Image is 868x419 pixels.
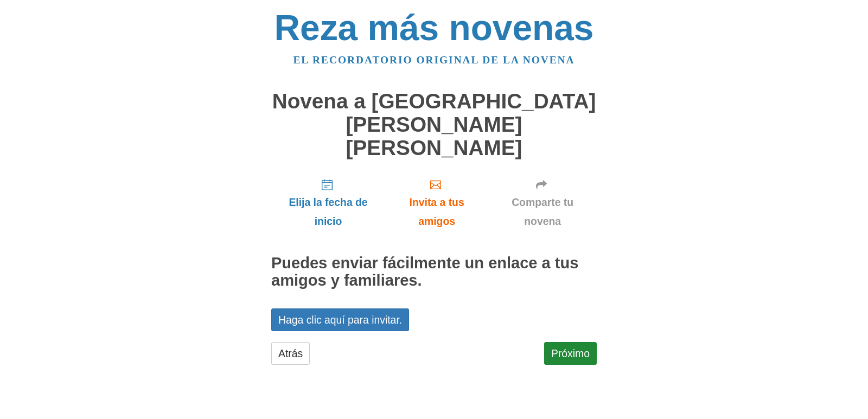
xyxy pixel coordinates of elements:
[278,314,402,326] font: Haga clic aquí para invitar.
[271,170,385,236] a: Elija la fecha de inicio
[271,254,578,289] font: Puedes enviar fácilmente un enlace a tus amigos y familiares.
[271,342,310,365] a: Atrás
[293,54,575,66] a: El recordatorio original de la novena
[544,342,597,365] a: Próximo
[272,89,596,159] font: Novena a [GEOGRAPHIC_DATA][PERSON_NAME][PERSON_NAME]
[488,170,597,236] a: Comparte tu novena
[410,197,464,227] font: Invita a tus amigos
[278,347,303,359] font: Atrás
[289,197,367,227] font: Elija la fecha de inicio
[275,8,594,48] a: Reza más novenas
[551,347,590,359] font: Próximo
[512,197,573,227] font: Comparte tu novena
[385,170,488,236] a: Invita a tus amigos
[271,308,409,331] a: Haga clic aquí para invitar.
